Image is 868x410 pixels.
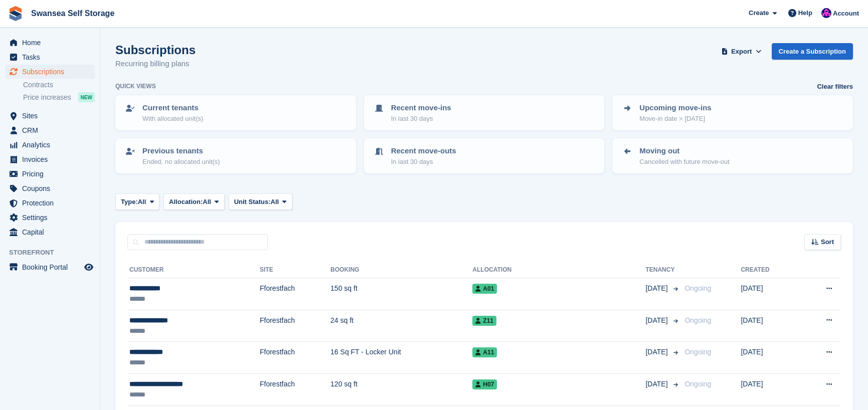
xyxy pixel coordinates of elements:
span: Price increases [23,93,71,102]
a: menu [5,211,95,225]
a: Upcoming move-ins Move-in date > [DATE] [613,96,852,129]
td: [DATE] [741,373,798,405]
a: menu [5,138,95,152]
th: Tenancy [645,262,680,278]
span: Z11 [472,316,496,326]
p: Move-in date > [DATE] [639,114,711,124]
span: Ongoing [684,316,711,324]
span: Settings [22,211,82,225]
span: Help [798,8,812,18]
p: Recent move-ins [391,102,451,114]
a: menu [5,260,95,274]
span: All [203,197,211,207]
span: Analytics [22,138,82,152]
p: Ended, no allocated unit(s) [142,157,220,167]
td: 16 Sq FT - Locker Unit [330,342,472,374]
a: Preview store [83,261,95,273]
a: Swansea Self Storage [27,5,118,22]
img: Donna Davies [821,8,831,18]
span: Allocation: [169,197,203,207]
span: Booking Portal [22,260,82,274]
span: Protection [22,196,82,210]
td: 24 sq ft [330,310,472,342]
p: Recurring billing plans [115,58,196,70]
span: A11 [472,347,497,357]
td: 120 sq ft [330,373,472,405]
th: Booking [330,262,472,278]
span: H07 [472,379,497,389]
p: Upcoming move-ins [639,102,711,114]
a: Recent move-outs In last 30 days [365,139,604,172]
span: [DATE] [645,315,669,326]
span: Sites [22,109,82,123]
span: A01 [472,284,497,294]
a: menu [5,50,95,64]
th: Customer [127,262,260,278]
button: Export [720,43,764,60]
span: [DATE] [645,283,669,294]
a: menu [5,123,95,137]
a: menu [5,181,95,195]
a: Clear filters [817,82,853,92]
a: Create a Subscription [772,43,853,60]
th: Created [741,262,798,278]
button: Allocation: All [163,193,225,210]
span: All [271,197,279,207]
span: Create [749,8,769,18]
span: Sort [821,237,834,247]
a: Previous tenants Ended, no allocated unit(s) [116,139,355,172]
span: Coupons [22,181,82,195]
span: [DATE] [645,379,669,389]
span: Tasks [22,50,82,64]
span: Export [731,47,752,57]
span: Storefront [9,248,100,258]
span: Subscriptions [22,65,82,79]
p: Recent move-outs [391,145,456,157]
p: Moving out [639,145,729,157]
h1: Subscriptions [115,43,196,57]
span: Unit Status: [234,197,271,207]
span: Account [833,9,859,19]
a: menu [5,109,95,123]
a: menu [5,167,95,181]
p: In last 30 days [391,157,456,167]
span: Ongoing [684,380,711,388]
a: Current tenants With allocated unit(s) [116,96,355,129]
p: Cancelled with future move-out [639,157,729,167]
p: In last 30 days [391,114,451,124]
span: [DATE] [645,347,669,357]
span: Home [22,36,82,50]
p: Current tenants [142,102,203,114]
th: Allocation [472,262,645,278]
button: Unit Status: All [229,193,292,210]
span: Invoices [22,152,82,166]
td: [DATE] [741,342,798,374]
a: menu [5,36,95,50]
a: Price increases NEW [23,92,95,103]
a: menu [5,225,95,239]
td: Fforestfach [260,373,330,405]
td: Fforestfach [260,342,330,374]
a: Recent move-ins In last 30 days [365,96,604,129]
span: Pricing [22,167,82,181]
a: menu [5,65,95,79]
p: With allocated unit(s) [142,114,203,124]
h6: Quick views [115,82,156,91]
a: menu [5,152,95,166]
p: Previous tenants [142,145,220,157]
span: Type: [121,197,138,207]
span: Ongoing [684,284,711,292]
a: Contracts [23,80,95,90]
td: Fforestfach [260,310,330,342]
img: stora-icon-8386f47178a22dfd0bd8f6a31ec36ba5ce8667c1dd55bd0f319d3a0aa187defe.svg [8,6,23,21]
th: Site [260,262,330,278]
a: Moving out Cancelled with future move-out [613,139,852,172]
td: Fforestfach [260,278,330,310]
td: 150 sq ft [330,278,472,310]
span: All [138,197,146,207]
a: menu [5,196,95,210]
span: Ongoing [684,348,711,356]
td: [DATE] [741,278,798,310]
span: CRM [22,123,82,137]
span: Capital [22,225,82,239]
